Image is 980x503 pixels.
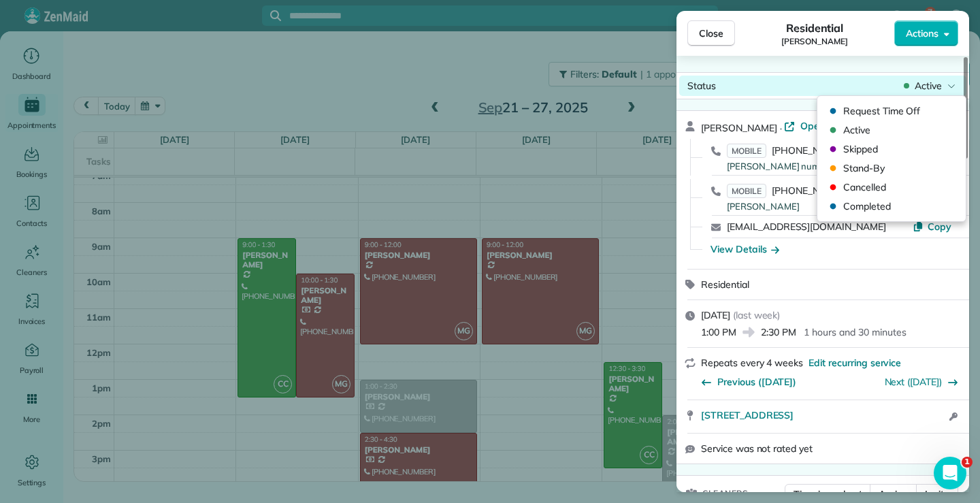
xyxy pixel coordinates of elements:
a: [STREET_ADDRESS] [701,408,945,422]
button: Open access information [945,408,961,425]
span: Invite [925,487,949,501]
span: Open profile [800,119,855,133]
span: Previous ([DATE]) [717,375,796,389]
span: Active [843,123,958,137]
iframe: Intercom live chat [934,457,966,489]
span: 1:00 PM [701,325,736,339]
span: Cancelled [843,180,958,194]
span: Cleaners [702,487,748,500]
span: Status [687,80,716,92]
span: · [777,123,785,133]
a: Open profile [784,119,855,133]
span: Time in and out [794,487,862,501]
span: ( last week ) [733,309,781,321]
button: Next ([DATE]) [885,375,959,389]
span: MOBILE [727,184,766,198]
span: MOBILE [727,144,766,158]
span: Assign [879,487,909,501]
a: [EMAIL_ADDRESS][DOMAIN_NAME] [727,221,886,233]
span: [PERSON_NAME] [701,122,777,134]
span: [STREET_ADDRESS] [701,408,794,422]
button: Copy [913,220,951,233]
span: [PHONE_NUMBER] [772,184,855,197]
p: 1 hours and 30 minutes [804,325,906,339]
span: Actions [906,27,938,40]
button: Close [687,20,735,46]
span: Edit recurring service [808,356,901,370]
button: Previous ([DATE]) [701,375,796,389]
span: Service was not rated yet [701,442,813,455]
span: [PHONE_NUMBER] [772,144,855,157]
div: [PERSON_NAME] number [727,160,913,174]
span: [DATE] [701,309,730,321]
span: 1 [962,457,973,468]
span: Close [699,27,723,40]
div: [PERSON_NAME] [727,200,913,214]
a: Next ([DATE]) [885,376,943,388]
span: Request Time Off [843,104,958,118]
span: Residential [786,20,844,36]
span: Repeats every 4 weeks [701,357,803,369]
span: Stand-By [843,161,958,175]
span: Residential [701,278,749,291]
span: Skipped [843,142,958,156]
span: Active [915,79,942,93]
span: Copy [928,221,951,233]
a: MOBILE[PHONE_NUMBER] [727,184,855,197]
span: Completed [843,199,958,213]
span: 2:30 PM [761,325,796,339]
span: [PERSON_NAME] [781,36,848,47]
button: View Details [710,242,779,256]
a: MOBILE[PHONE_NUMBER] [727,144,855,157]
